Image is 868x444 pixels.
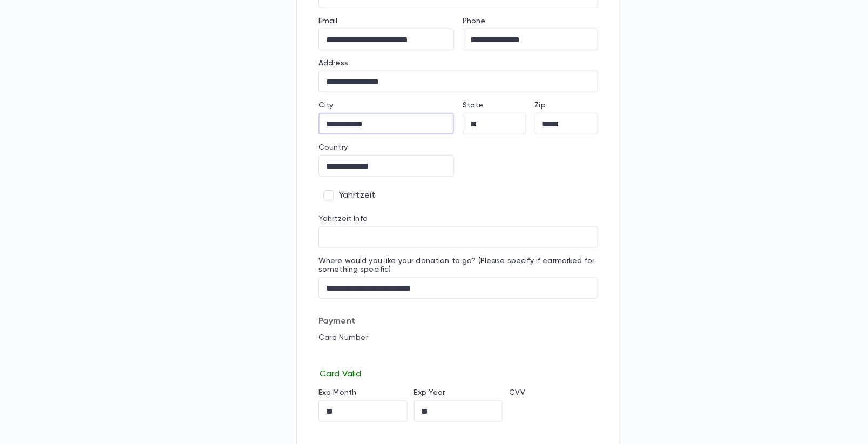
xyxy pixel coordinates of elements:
p: CVV [509,388,598,397]
p: Card Number [318,333,598,342]
label: State [463,101,484,110]
label: Where would you like your donation to go? (Please specify if earmarked for something specific) [318,257,598,274]
label: Country [318,143,348,152]
label: Exp Year [414,388,445,397]
label: Phone [463,17,486,25]
span: Yahrtzeit [339,190,375,201]
label: Exp Month [318,388,356,397]
label: Yahrtzeit Info [318,214,368,223]
label: Address [318,59,348,68]
label: Email [318,17,338,25]
label: Zip [535,101,546,110]
p: Payment [318,316,598,327]
iframe: cvv [509,400,598,422]
p: Card Valid [318,367,598,380]
label: City [318,101,334,110]
iframe: card [318,345,598,367]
